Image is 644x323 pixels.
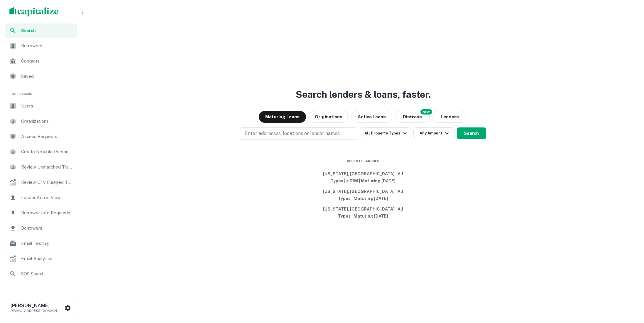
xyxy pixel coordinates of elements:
[5,23,77,38] a: Search
[5,129,77,144] a: Access Requests
[245,130,340,137] p: Enter addresses, locations or lender names
[21,118,74,125] span: Organizations
[21,27,74,34] span: Search
[413,127,454,139] button: Any Amount
[21,225,74,232] span: Borrowers
[360,127,411,139] button: All Property Types
[432,111,467,123] button: Lenders
[21,164,74,171] span: Review Unmatched Transactions
[21,255,74,262] span: Email Analytics
[11,308,63,313] p: [EMAIL_ADDRESS][DOMAIN_NAME]
[21,270,74,277] span: SOS Search
[21,133,74,140] span: Access Requests
[319,204,407,221] button: [US_STATE], [GEOGRAPHIC_DATA] | All Types | Maturing [DATE]
[5,267,77,281] a: SOS Search
[21,209,74,216] span: Borrower Info Requests
[5,252,77,266] a: Email Analytics
[21,42,74,49] span: Borrowers
[5,191,77,205] a: Lender Admin View
[21,240,74,247] span: Email Testing
[6,299,76,317] button: [PERSON_NAME][EMAIL_ADDRESS][DOMAIN_NAME]
[5,221,77,235] a: Borrowers
[395,111,430,123] button: Search distressed loans with lien and other non-mortgage details.
[319,186,407,204] button: [US_STATE], [GEOGRAPHIC_DATA] | All Types | Maturing [DATE]
[21,148,74,155] span: Create Notable Person
[11,303,63,308] h6: [PERSON_NAME]
[5,69,77,83] a: Saved
[5,175,77,189] a: Review LTV Flagged Transactions
[5,54,77,68] a: Contacts
[5,114,77,128] a: Organizations
[5,160,77,174] a: Review Unmatched Transactions
[457,127,486,139] button: Search
[21,179,74,186] span: Review LTV Flagged Transactions
[319,169,407,186] button: [US_STATE], [GEOGRAPHIC_DATA] | All Types | > $1M | Maturing [DATE]
[21,194,74,201] span: Lender Admin View
[240,127,357,140] button: Enter addresses, locations or lender names
[21,58,74,65] span: Contacts
[5,85,77,99] li: Super Admin
[5,145,77,159] a: Create Notable Person
[5,206,77,220] a: Borrower Info Requests
[615,276,644,304] iframe: Chat Widget
[351,111,392,123] button: Active Loans
[308,111,349,123] button: Originations
[420,109,432,115] div: NEW
[5,39,77,53] a: Borrowers
[5,99,77,113] a: Users
[21,73,74,80] span: Saved
[319,159,407,164] span: Recent Searches
[296,88,431,102] h3: Search lenders & loans, faster.
[5,236,77,250] a: Email Testing
[9,7,59,16] img: capitalize-logo.png
[259,111,306,123] button: Maturing Loans
[21,102,74,110] span: Users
